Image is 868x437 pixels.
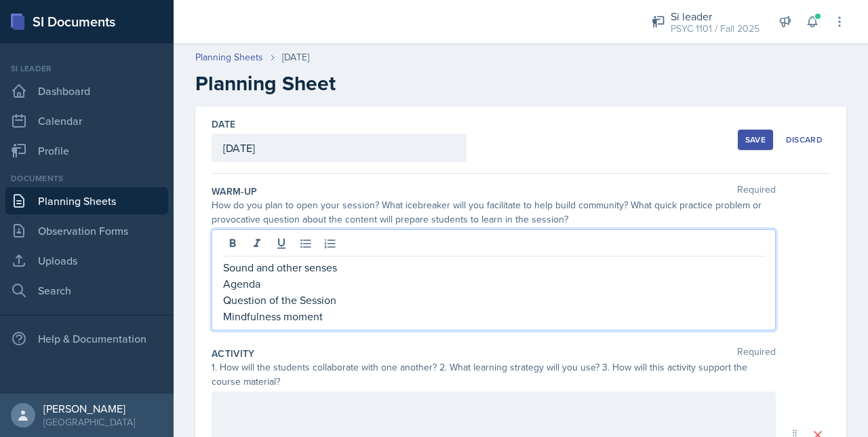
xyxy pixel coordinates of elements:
[5,247,168,274] a: Uploads
[671,22,759,36] div: PSYC 1101 / Fall 2025
[5,187,168,214] a: Planning Sheets
[778,130,830,150] button: Discard
[5,217,168,244] a: Observation Forms
[737,347,776,360] span: Required
[223,308,764,324] p: Mindfulness moment
[282,50,309,64] div: [DATE]
[5,277,168,304] a: Search
[43,415,135,429] div: [GEOGRAPHIC_DATA]
[212,198,776,227] div: How do you plan to open your session? What icebreaker will you facilitate to help build community...
[5,325,168,352] div: Help & Documentation
[223,275,764,292] p: Agenda
[223,259,764,275] p: Sound and other senses
[5,172,168,185] div: Documents
[212,347,255,360] label: Activity
[212,185,257,198] label: Warm-Up
[738,130,773,150] button: Save
[212,360,776,389] div: 1. How will the students collaborate with one another? 2. What learning strategy will you use? 3....
[671,8,759,24] div: Si leader
[5,137,168,164] a: Profile
[745,134,766,145] div: Save
[195,50,263,64] a: Planning Sheets
[43,402,135,415] div: [PERSON_NAME]
[5,62,168,75] div: Si leader
[5,107,168,134] a: Calendar
[786,134,823,145] div: Discard
[212,117,235,131] label: Date
[195,71,846,96] h2: Planning Sheet
[223,292,764,308] p: Question of the Session
[5,77,168,104] a: Dashboard
[737,185,776,198] span: Required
